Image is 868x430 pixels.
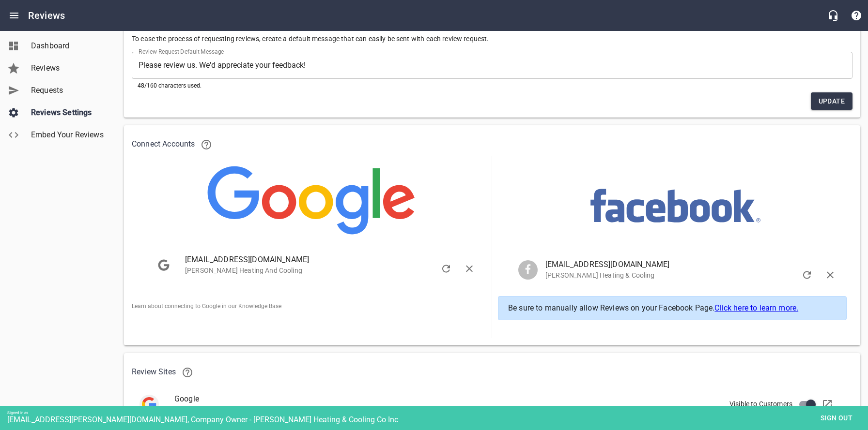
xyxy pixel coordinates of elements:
[195,133,218,156] a: Learn more about connecting Google and Facebook to Reviews
[816,412,857,424] span: Sign out
[434,257,458,280] button: Refresh
[174,405,829,415] p: [URL][DOMAIN_NAME]
[7,415,868,424] div: [EMAIL_ADDRESS][PERSON_NAME][DOMAIN_NAME], Company Owner - [PERSON_NAME] Heating & Cooling Co Inc
[174,393,829,405] span: Google
[185,266,460,276] p: [PERSON_NAME] Heating And Cooling
[811,92,852,110] button: Update
[819,95,845,107] span: Update
[185,254,460,266] span: [EMAIL_ADDRESS][DOMAIN_NAME]
[812,409,861,427] button: Sign out
[714,303,798,312] a: Click here to learn more.
[795,263,819,286] button: Refresh
[139,395,159,414] div: Google
[138,82,201,89] span: 48 /160 characters used.
[176,361,199,384] a: Customers will leave you reviews on these sites. Learn more.
[28,8,65,23] h6: Reviews
[132,133,852,156] h6: Connect Accounts
[545,259,821,270] span: [EMAIL_ADDRESS][DOMAIN_NAME]
[458,257,481,280] button: Sign Out
[132,361,852,384] h6: Review Sites
[7,411,868,415] div: Signed in as
[819,263,842,286] button: Sign Out
[31,107,105,119] span: Reviews Settings
[729,399,792,409] span: Visible to Customers
[2,4,26,27] button: Open drawer
[139,395,159,414] img: google-dark.png
[821,4,845,27] button: Live Chat
[508,302,837,314] p: Be sure to manually allow Reviews on your Facebook Page.
[31,85,105,96] span: Requests
[31,62,105,74] span: Reviews
[545,270,821,281] p: [PERSON_NAME] Heating & Cooling
[845,4,868,27] button: Support Portal
[31,129,105,141] span: Embed Your Reviews
[31,40,105,52] span: Dashboard
[139,60,846,70] textarea: Please review us. We'd appreciate your feedback!
[132,34,852,44] p: To ease the process of requesting reviews, create a default message that can easily be sent with ...
[132,303,281,310] a: Learn about connecting to Google in our Knowledge Base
